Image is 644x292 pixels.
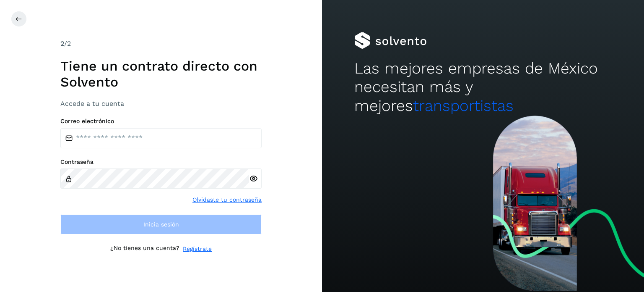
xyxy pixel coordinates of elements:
h3: Accede a tu cuenta [60,100,262,108]
span: transportistas [413,97,514,115]
button: Inicia sesión [60,214,262,234]
label: Contraseña [60,158,262,166]
span: Inicia sesión [143,221,179,227]
p: ¿No tienes una cuenta? [110,245,179,253]
h1: Tiene un contrato directo con Solvento [60,58,262,90]
a: Regístrate [183,245,212,253]
label: Correo electrónico [60,118,262,125]
span: 2 [60,39,64,47]
div: /2 [60,39,262,49]
a: Olvidaste tu contraseña [192,195,262,204]
h2: Las mejores empresas de México necesitan más y mejores [354,59,612,115]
